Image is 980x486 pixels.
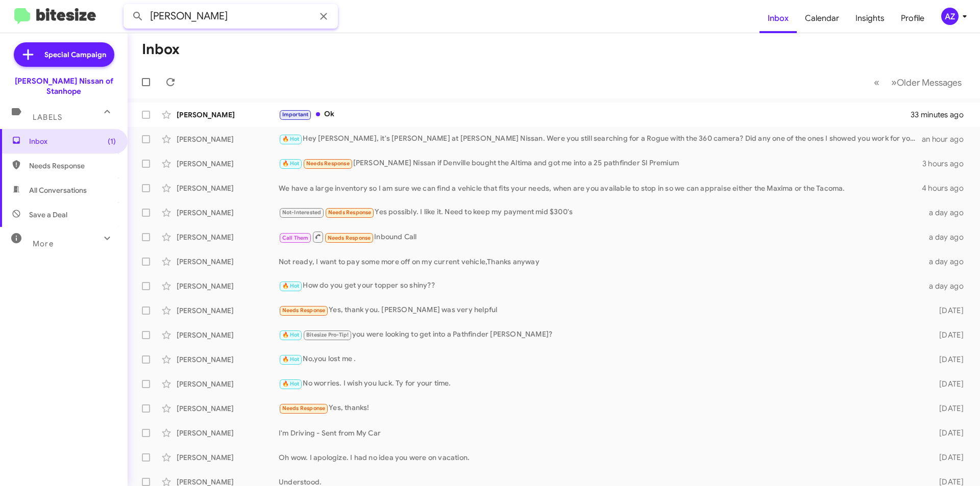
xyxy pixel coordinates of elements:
[893,4,933,33] a: Profile
[306,331,349,338] span: Bitesize Pro-Tip!
[177,159,279,169] div: [PERSON_NAME]
[279,207,923,218] div: Yes possibly. I like it. Need to keep my payment mid $300's
[282,160,300,167] span: 🔥 Hot
[177,452,279,463] div: [PERSON_NAME]
[279,378,923,390] div: No worries. I wish you luck. Ty for your time.
[177,354,279,365] div: [PERSON_NAME]
[282,331,300,338] span: 🔥 Hot
[923,281,972,291] div: a day ago
[923,257,972,267] div: a day ago
[124,4,338,29] input: Search
[282,283,300,289] span: 🔥 Hot
[923,354,972,365] div: [DATE]
[874,76,879,89] span: «
[282,380,300,387] span: 🔥 Hot
[847,4,893,33] a: Insights
[279,402,923,414] div: Yes, thanks!
[29,161,116,171] span: Needs Response
[279,133,922,145] div: Hey [PERSON_NAME], it's [PERSON_NAME] at [PERSON_NAME] Nissan. Were you still searching for a Rog...
[923,330,972,340] div: [DATE]
[279,158,922,169] div: [PERSON_NAME] Nissan if Denville bought the Altima and got me into a 25 pathfinder Sl Premium
[282,405,326,412] span: Needs Response
[177,134,279,144] div: [PERSON_NAME]
[923,305,972,316] div: [DATE]
[14,42,114,67] a: Special Campaign
[282,235,309,241] span: Call Them
[911,110,972,120] div: 33 minutes ago
[177,257,279,267] div: [PERSON_NAME]
[279,428,923,438] div: I'm Driving - Sent from My Car
[933,8,969,25] button: AZ
[923,428,972,438] div: [DATE]
[279,109,911,120] div: Ok
[923,403,972,414] div: [DATE]
[279,183,922,193] div: We have a large inventory so I am sure we can find a vehicle that fits your needs, when are you a...
[923,379,972,389] div: [DATE]
[177,208,279,218] div: [PERSON_NAME]
[941,8,959,25] div: AZ
[177,232,279,242] div: [PERSON_NAME]
[328,235,371,241] span: Needs Response
[177,403,279,414] div: [PERSON_NAME]
[108,136,116,146] span: (1)
[142,41,180,58] h1: Inbox
[279,280,923,292] div: How do you get your topper so shiny??
[177,110,279,120] div: [PERSON_NAME]
[177,281,279,291] div: [PERSON_NAME]
[29,210,67,220] span: Save a Deal
[29,185,87,195] span: All Conversations
[868,72,886,93] button: Previous
[868,72,968,93] nav: Page navigation example
[282,307,326,314] span: Needs Response
[282,356,300,363] span: 🔥 Hot
[177,330,279,340] div: [PERSON_NAME]
[279,329,923,341] div: you were looking to get into a Pathfinder [PERSON_NAME]?
[923,232,972,242] div: a day ago
[922,159,972,169] div: 3 hours ago
[306,160,350,167] span: Needs Response
[177,428,279,438] div: [PERSON_NAME]
[328,209,372,216] span: Needs Response
[279,257,923,267] div: Not ready, I want to pay some more off on my current vehicle,Thanks anyway
[33,113,62,122] span: Labels
[797,4,847,33] a: Calendar
[44,49,106,60] span: Special Campaign
[29,136,116,146] span: Inbox
[759,4,797,33] a: Inbox
[33,239,54,248] span: More
[177,305,279,316] div: [PERSON_NAME]
[279,452,923,463] div: Oh wow. I apologize. I had no idea you were on vacation.
[282,209,322,216] span: Not-Interested
[922,183,972,193] div: 4 hours ago
[282,136,300,142] span: 🔥 Hot
[922,134,972,144] div: an hour ago
[282,111,309,118] span: Important
[279,304,923,316] div: Yes, thank you. [PERSON_NAME] was very helpful
[177,183,279,193] div: [PERSON_NAME]
[885,72,968,93] button: Next
[897,77,962,88] span: Older Messages
[923,208,972,218] div: a day ago
[891,76,897,89] span: »
[279,353,923,365] div: No,you lost me .
[177,379,279,389] div: [PERSON_NAME]
[923,452,972,463] div: [DATE]
[279,231,923,243] div: Inbound Call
